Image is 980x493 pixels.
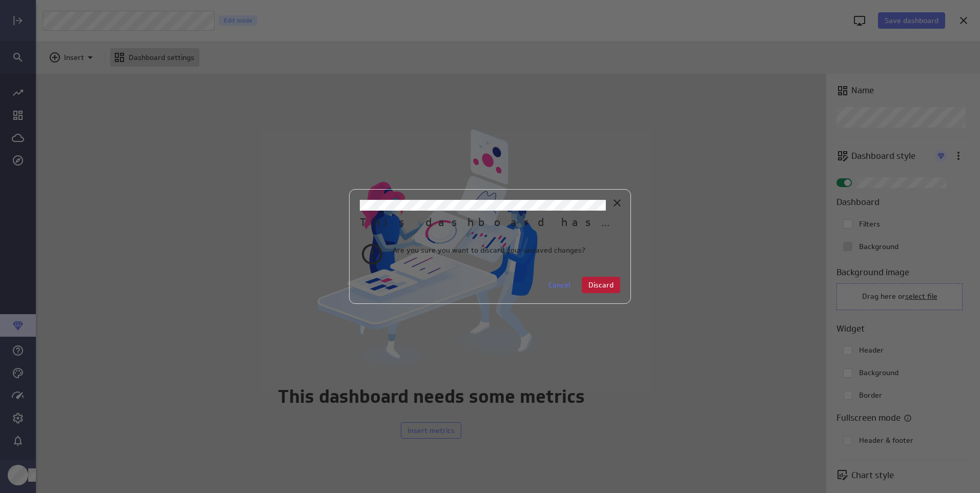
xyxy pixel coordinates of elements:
[548,280,570,290] span: Cancel
[588,280,614,290] span: Discard
[608,194,626,212] div: Close
[393,245,585,256] p: Are you sure you want to discard your unsaved changes?
[360,215,620,231] h2: This dashboard has unsaved changes
[582,277,620,293] button: Discard
[542,277,577,293] button: Cancel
